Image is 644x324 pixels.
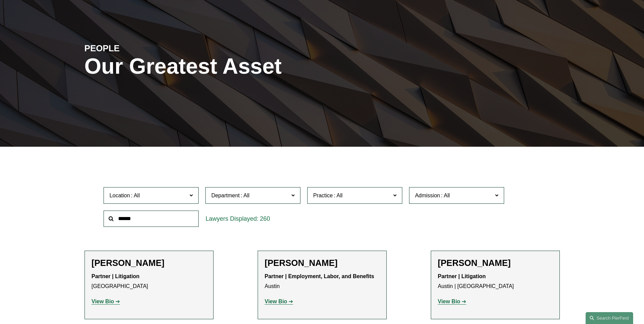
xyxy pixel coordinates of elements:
[92,273,140,279] strong: Partner | Litigation
[85,54,401,79] h1: Our Greatest Asset
[438,272,553,291] p: Austin | [GEOGRAPHIC_DATA]
[265,273,374,279] strong: Partner | Employment, Labor, and Benefits
[211,193,240,198] span: Department
[438,258,553,268] h2: [PERSON_NAME]
[415,193,440,198] span: Admission
[265,299,287,304] strong: View Bio
[260,215,270,222] span: 260
[313,193,333,198] span: Practice
[438,299,460,304] strong: View Bio
[85,43,203,54] h4: PEOPLE
[92,258,206,268] h2: [PERSON_NAME]
[265,272,380,291] p: Austin
[265,299,293,304] a: View Bio
[109,193,130,198] span: Location
[265,258,380,268] h2: [PERSON_NAME]
[92,272,206,291] p: [GEOGRAPHIC_DATA]
[438,273,486,279] strong: Partner | Litigation
[92,299,120,304] a: View Bio
[586,312,633,324] a: Search this site
[92,299,114,304] strong: View Bio
[438,299,466,304] a: View Bio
